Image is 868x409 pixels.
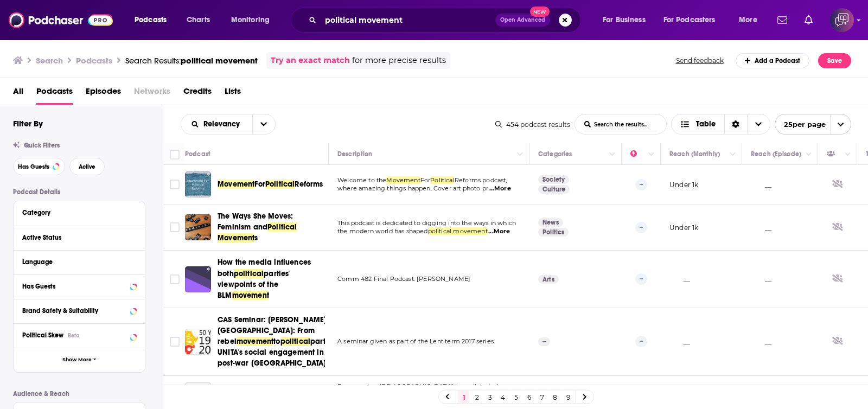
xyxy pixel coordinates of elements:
[471,391,482,404] a: 2
[22,307,127,315] div: Brand Safety & Suitability
[337,184,488,192] span: where amazing things happen. Cover art photo pr
[301,8,591,33] div: Search podcasts, credits, & more...
[218,211,325,244] a: The Ways She Moves: Feminism andPolitical Movements
[563,391,573,404] a: 9
[62,357,92,363] span: Show More
[185,171,211,197] a: Movement For Political Reforms
[337,219,516,227] span: This podcast is dedicated to digging into the ways in which
[669,223,698,232] p: Under 1k
[606,148,619,161] button: Column Actions
[736,53,810,68] a: Add a Podcast
[635,179,647,190] p: --
[656,11,731,29] button: open menu
[635,222,647,233] p: --
[337,382,502,399] span: Empowering [DEMOGRAPHIC_DATA] to participate in our
[170,337,180,347] span: Toggle select row
[134,82,170,105] span: Networks
[751,223,771,232] p: __
[751,337,771,346] p: __
[458,391,469,404] a: 1
[181,120,252,128] button: open menu
[800,11,817,29] a: Show notifications dropdown
[185,214,211,240] img: The Ways She Moves: Feminism and Political Movements
[295,180,323,189] span: Reforms
[524,391,534,404] a: 6
[830,8,854,32] img: User Profile
[538,228,569,237] a: Politics
[127,11,181,29] button: open menu
[185,329,211,355] a: CAS Seminar: Dr Justin Pearce, University of Cambridge: From rebel movement to political party: U...
[635,336,647,347] p: --
[218,257,325,301] a: How the media influences bothpoliticalparties' viewpoints of the BLMmovement
[489,184,511,193] span: ...More
[337,148,372,161] div: Description
[225,82,241,105] span: Lists
[36,82,73,105] a: Podcasts
[125,55,258,66] div: Search Results:
[537,391,547,404] a: 7
[218,269,290,300] span: parties' viewpoints of the BLM
[68,332,80,339] div: Beta
[495,14,550,27] button: Open AdvancedNew
[181,55,258,66] span: political movement
[86,82,121,105] span: Episodes
[271,54,350,67] a: Try an exact match
[830,8,854,32] span: Logged in as corioliscompany
[321,11,495,29] input: Search podcasts, credits, & more...
[22,331,63,339] span: Political Skew
[724,114,747,134] div: Sort Direction
[79,164,95,170] span: Active
[337,337,495,345] span: A seminar given as part of the Lent term 2017 series.
[254,180,265,189] span: For
[751,148,801,161] div: Reach (Episode)
[455,176,507,184] span: Reforms podcast,
[22,231,136,244] button: Active Status
[386,176,420,184] span: Movement
[550,391,560,404] a: 8
[538,148,572,161] div: Categories
[775,114,851,135] button: open menu
[218,315,329,346] span: CAS Seminar: [PERSON_NAME], [GEOGRAPHIC_DATA]: From rebel
[630,148,646,161] div: Power Score
[18,164,49,170] span: Has Guests
[538,175,569,184] a: Society
[484,391,495,404] a: 3
[218,180,254,189] span: Movement
[337,176,386,184] span: Welcome to the
[13,118,43,129] h2: Filter By
[739,12,757,28] span: More
[841,148,854,161] button: Column Actions
[669,180,698,189] p: Under 1k
[635,273,647,284] p: --
[218,315,325,369] a: CAS Seminar: [PERSON_NAME], [GEOGRAPHIC_DATA]: From rebelmovementtopoliticalparty: UNITA's social...
[775,116,826,133] span: 25 per page
[538,218,563,227] a: News
[22,283,127,290] div: Has Guests
[170,222,180,232] span: Toggle select row
[538,275,559,284] a: Arts
[22,234,129,241] div: Active Status
[430,176,455,184] span: Political
[830,8,854,32] button: Show profile menu
[497,391,508,404] a: 4
[9,10,113,30] img: Podchaser - Follow, Share and Rate Podcasts
[231,12,270,28] span: Monitoring
[183,82,212,105] a: Credits
[22,255,136,269] button: Language
[603,12,646,28] span: For Business
[538,337,550,346] p: --
[827,148,842,161] div: Has Guests
[420,176,431,184] span: For
[514,148,527,161] button: Column Actions
[802,148,815,161] button: Column Actions
[530,7,550,17] span: New
[170,274,180,284] span: Toggle select row
[818,53,851,68] button: Save
[273,337,280,346] span: to
[13,390,145,398] p: Audience & Reach
[24,142,60,149] span: Quick Filters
